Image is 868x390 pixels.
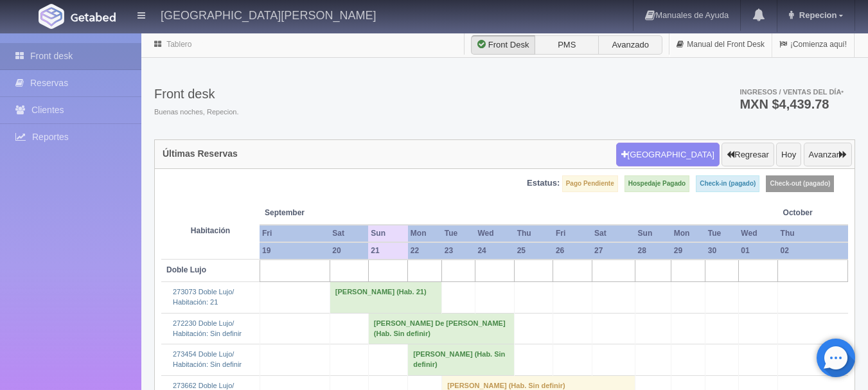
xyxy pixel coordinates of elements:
a: ¡Comienza aquí! [772,32,854,57]
td: [PERSON_NAME] (Hab. Sin definir) [408,344,515,375]
th: Thu [515,225,553,242]
td: [PERSON_NAME] De [PERSON_NAME] (Hab. Sin definir) [368,313,514,344]
button: [GEOGRAPHIC_DATA] [616,143,720,167]
button: Avanzar [804,143,852,167]
th: 19 [260,242,330,260]
th: Sun [368,225,407,242]
th: Sun [635,225,671,242]
td: [PERSON_NAME] (Hab. 21) [330,282,442,313]
th: Fri [553,225,592,242]
th: Thu [778,225,848,242]
th: Sat [592,225,635,242]
h4: Últimas Reservas [163,149,238,159]
th: Tue [705,225,739,242]
th: 22 [408,242,442,260]
th: Wed [475,225,514,242]
th: Fri [260,225,330,242]
th: Sat [330,225,368,242]
img: Getabed [39,4,64,29]
b: Doble Lujo [166,265,206,274]
h3: Front desk [154,87,238,101]
th: 30 [705,242,739,260]
a: Tablero [166,40,191,49]
th: 27 [592,242,635,260]
th: 02 [778,242,848,260]
th: Tue [442,225,475,242]
th: 23 [442,242,475,260]
label: Check-in (pagado) [696,175,759,192]
label: Check-out (pagado) [766,175,834,192]
label: Avanzado [598,35,662,55]
a: 273454 Doble Lujo/Habitación: Sin definir [173,350,242,368]
th: Mon [671,225,705,242]
label: PMS [535,35,599,55]
strong: Habitación [191,226,230,235]
th: 25 [515,242,553,260]
th: 20 [330,242,368,260]
span: Buenas noches, Repecion. [154,107,238,118]
th: 01 [738,242,777,260]
label: Front Desk [471,35,535,55]
span: Ingresos / Ventas del día [740,88,844,96]
button: Regresar [722,143,774,167]
h3: MXN $4,439.78 [740,98,844,111]
th: Wed [738,225,777,242]
button: Hoy [776,143,801,167]
th: Mon [408,225,442,242]
th: 24 [475,242,514,260]
th: 29 [671,242,705,260]
a: 273073 Doble Lujo/Habitación: 21 [173,288,234,306]
label: Pago Pendiente [562,175,618,192]
a: Manual del Front Desk [669,32,772,57]
th: 26 [553,242,592,260]
span: Repecion [796,10,837,20]
img: Getabed [71,12,116,22]
a: 272230 Doble Lujo/Habitación: Sin definir [173,319,242,337]
span: October [783,208,843,218]
label: Hospedaje Pagado [624,175,689,192]
th: 21 [368,242,407,260]
h4: [GEOGRAPHIC_DATA][PERSON_NAME] [161,6,376,22]
label: Estatus: [527,177,560,190]
span: September [265,208,363,218]
th: 28 [635,242,671,260]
